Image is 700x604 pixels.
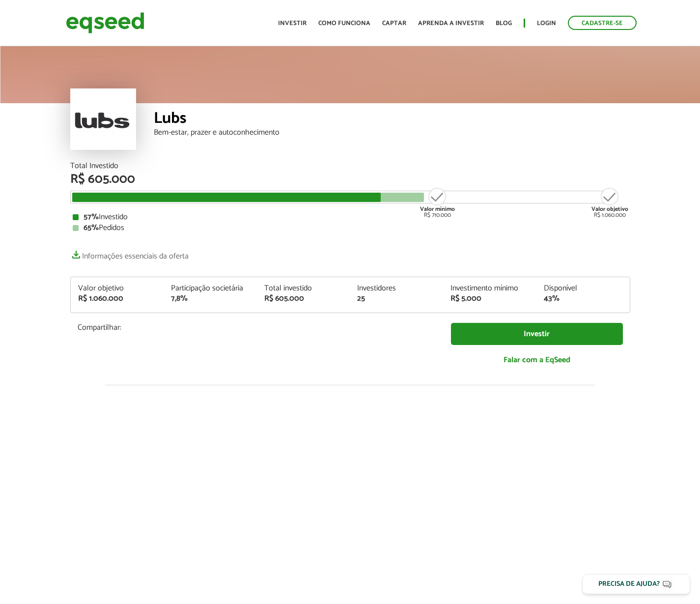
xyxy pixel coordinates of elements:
div: 43% [544,295,622,303]
a: Blog [496,20,512,27]
div: Lubs [154,111,630,129]
div: Investimento mínimo [450,285,529,292]
div: 7,8% [171,295,250,303]
div: Valor objetivo [78,285,157,292]
p: Compartilhar: [78,323,436,332]
div: Pedidos [73,224,628,232]
a: Cadastre-se [568,16,637,30]
div: Investido [73,213,628,221]
img: EqSeed [66,10,144,36]
a: Investir [451,323,623,345]
strong: 57% [84,210,99,224]
a: Falar com a EqSeed [451,350,623,370]
div: Total Investido [70,162,630,170]
div: R$ 605.000 [264,295,343,303]
div: R$ 605.000 [70,173,630,186]
div: R$ 1.060.000 [591,187,628,218]
div: Total investido [264,285,343,292]
div: Bem-estar, prazer e autoconhecimento [154,129,630,137]
a: Login [537,20,556,27]
div: Participação societária [171,285,250,292]
div: 25 [357,295,436,303]
a: Aprenda a investir [418,20,484,27]
div: R$ 1.060.000 [78,295,157,303]
strong: Valor mínimo [420,204,455,214]
strong: 65% [84,221,99,234]
div: R$ 5.000 [450,295,529,303]
div: R$ 710.000 [419,187,456,218]
div: Disponível [544,285,622,292]
div: Investidores [357,285,436,292]
a: Investir [278,20,307,27]
a: Captar [382,20,406,27]
a: Como funciona [318,20,370,27]
strong: Valor objetivo [591,204,628,214]
a: Informações essenciais da oferta [70,247,189,260]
